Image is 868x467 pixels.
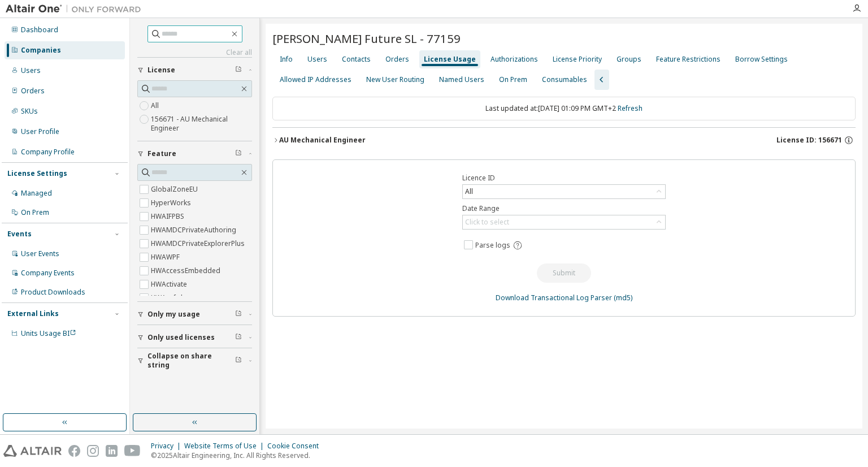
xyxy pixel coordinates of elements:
img: facebook.svg [68,445,80,457]
div: All [463,185,475,198]
label: HWAWPF [151,250,182,264]
div: License Priority [553,55,602,64]
div: New User Routing [366,75,424,84]
a: Clear all [137,48,252,57]
div: Contacts [342,55,371,64]
label: HWActivate [151,278,189,291]
div: Click to select [465,218,509,227]
label: HWAMDCPrivateExplorerPlus [151,237,247,250]
div: Named Users [439,75,484,84]
div: Allowed IP Addresses [280,75,351,84]
label: Date Range [462,204,666,213]
div: User Profile [21,127,59,136]
div: Users [21,66,41,75]
button: Feature [137,141,252,166]
span: Clear filter [235,333,242,342]
label: All [151,99,161,113]
span: Only my usage [147,310,200,319]
div: User Events [21,249,59,258]
div: Last updated at: [DATE] 01:09 PM GMT+2 [272,97,856,120]
label: HWAccessEmbedded [151,264,223,278]
div: Company Profile [21,148,75,157]
span: Collapse on share string [147,352,235,370]
div: Groups [617,55,641,64]
div: Orders [21,87,45,96]
div: All [463,185,665,198]
div: License Usage [424,55,476,64]
div: Users [307,55,327,64]
span: Feature [147,149,176,158]
div: External Links [7,309,59,318]
p: © 2025 Altair Engineering, Inc. All Rights Reserved. [151,451,325,460]
img: altair_logo.svg [3,445,62,457]
div: Authorizations [491,55,538,64]
div: Consumables [542,75,587,84]
button: AU Mechanical EngineerLicense ID: 156671 [272,128,856,153]
span: Parse logs [475,241,510,250]
div: AU Mechanical Engineer [279,136,366,145]
label: HWAMDCPrivateAuthoring [151,223,238,237]
label: HWAIFPBS [151,210,186,223]
div: Click to select [463,215,665,229]
label: HyperWorks [151,196,193,210]
span: Units Usage BI [21,328,76,338]
div: On Prem [21,208,49,217]
div: Info [280,55,293,64]
button: Only used licenses [137,325,252,350]
a: Refresh [618,103,643,113]
div: SKUs [21,107,38,116]
div: Product Downloads [21,288,85,297]
span: Clear filter [235,149,242,158]
span: Clear filter [235,356,242,365]
label: Licence ID [462,174,666,183]
label: 156671 - AU Mechanical Engineer [151,113,252,135]
img: Altair One [6,3,147,15]
span: [PERSON_NAME] Future SL - 77159 [272,31,461,46]
button: Submit [537,263,591,283]
div: On Prem [499,75,527,84]
span: Clear filter [235,66,242,75]
div: Feature Restrictions [656,55,721,64]
label: HWAcufwh [151,291,187,305]
div: Company Events [21,269,75,278]
img: linkedin.svg [106,445,118,457]
div: Events [7,230,32,239]
span: Only used licenses [147,333,215,342]
div: Orders [385,55,409,64]
button: Only my usage [137,302,252,327]
div: Cookie Consent [267,442,325,451]
span: License [147,66,175,75]
div: Website Terms of Use [184,442,267,451]
img: youtube.svg [124,445,141,457]
div: Borrow Settings [735,55,788,64]
button: Collapse on share string [137,348,252,373]
span: License ID: 156671 [776,136,842,145]
div: Dashboard [21,25,58,34]
div: Managed [21,189,52,198]
a: (md5) [614,293,632,302]
div: Companies [21,46,61,55]
div: Privacy [151,442,184,451]
span: Clear filter [235,310,242,319]
img: instagram.svg [87,445,99,457]
div: License Settings [7,169,67,178]
button: License [137,58,252,83]
a: Download Transactional Log Parser [496,293,612,302]
label: GlobalZoneEU [151,183,200,196]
